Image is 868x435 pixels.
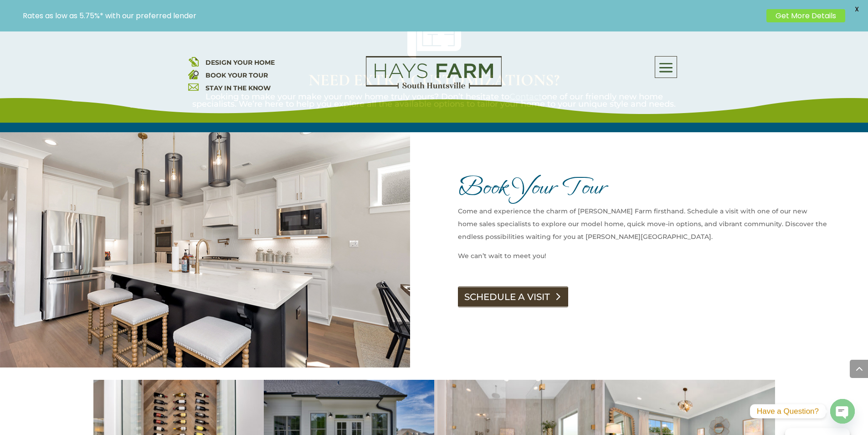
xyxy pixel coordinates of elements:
a: BOOK YOUR TOUR [205,71,268,79]
a: DESIGN YOUR HOME [205,58,275,67]
a: hays farm homes huntsville development [366,83,502,91]
a: SCHEDULE A VISIT [458,286,568,307]
span: X [850,2,863,16]
img: book your home tour [188,69,199,79]
p: Rates as low as 5.75%* with our preferred lender [23,11,762,20]
p: Come and experience the charm of [PERSON_NAME] Farm firsthand. Schedule a visit with one of our n... [458,205,827,249]
h1: Book Your Tour [458,173,827,205]
p: We can’t wait to meet you! [458,249,827,262]
a: Get More Details [766,9,845,22]
img: design your home [188,56,199,67]
img: Logo [366,56,502,89]
a: STAY IN THE KNOW [205,84,271,92]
